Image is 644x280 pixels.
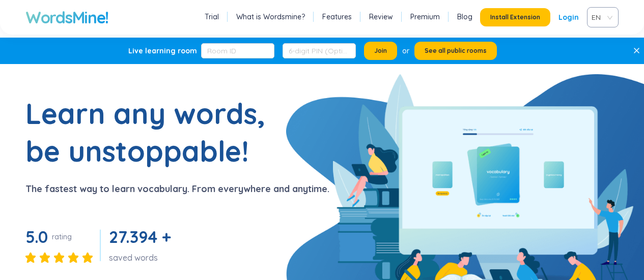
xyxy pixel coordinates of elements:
[592,10,610,25] span: VIE
[369,12,393,22] a: Review
[283,43,356,58] input: 6-digit PIN (Optional)
[364,42,397,60] button: Join
[109,227,171,247] span: 27.394 +
[25,95,280,170] h1: Learn any words, be unstoppable!
[205,12,219,22] a: Trial
[236,12,305,22] a: What is Wordsmine?
[128,46,197,56] div: Live learning room
[322,12,352,22] a: Features
[425,47,487,55] span: See all public rooms
[25,7,108,27] a: WordsMine!
[490,13,540,21] span: Install Extension
[402,45,409,56] div: or
[480,8,550,26] button: Install Extension
[201,43,274,58] input: Room ID
[374,47,387,55] span: Join
[410,12,440,22] a: Premium
[109,252,175,263] div: saved words
[52,232,72,242] div: rating
[25,182,329,196] p: The fastest way to learn vocabulary. From everywhere and anytime.
[25,227,48,247] span: 5.0
[457,12,472,22] a: Blog
[558,8,579,26] a: Login
[414,42,497,60] button: See all public rooms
